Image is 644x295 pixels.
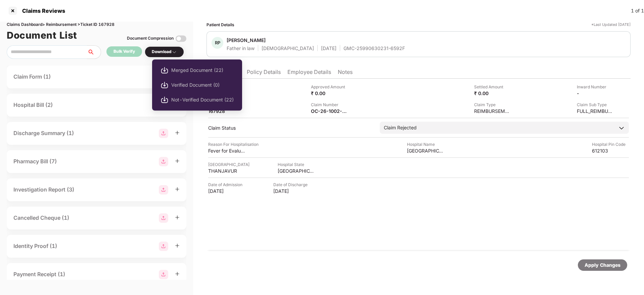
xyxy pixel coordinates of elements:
[159,185,168,195] img: svg+xml;base64,PHN2ZyBpZD0iR3JvdXBfMjg4MTMiIGRhdGEtbmFtZT0iR3JvdXAgMjg4MTMiIHhtbG5zPSJodHRwOi8vd3...
[474,101,511,108] div: Claim Type
[208,168,245,174] div: THANJAVUR
[175,271,180,276] span: plus
[407,147,444,154] div: [GEOGRAPHIC_DATA]
[227,37,266,43] div: [PERSON_NAME]
[577,101,614,108] div: Claim Sub Type
[343,45,405,51] div: GMC-25990630231-6592F
[18,7,65,14] div: Claims Reviews
[176,33,186,44] img: svg+xml;base64,PHN2ZyBpZD0iVG9nZ2xlLTMyeDMyIiB4bWxucz0iaHR0cDovL3d3dy53My5vcmcvMjAwMC9zdmciIHdpZH...
[175,243,180,248] span: plus
[227,45,255,51] div: Father in law
[208,125,373,131] div: Claim Status
[208,161,249,168] div: [GEOGRAPHIC_DATA]
[592,147,629,154] div: 612103
[474,108,511,114] div: REIMBURSEMENT
[159,129,168,138] img: svg+xml;base64,PHN2ZyBpZD0iR3JvdXBfMjg4MTMiIGRhdGEtbmFtZT0iR3JvdXAgMjg4MTMiIHhtbG5zPSJodHRwOi8vd3...
[592,141,629,147] div: Hospital Pin Code
[87,49,101,55] span: search
[407,141,444,147] div: Hospital Name
[474,84,511,90] div: Settled Amount
[160,81,169,89] img: svg+xml;base64,PHN2ZyBpZD0iRG93bmxvYWQtMjB4MjAiIHhtbG5zPSJodHRwOi8vd3d3LnczLm9yZy8yMDAwL3N2ZyIgd2...
[175,215,180,220] span: plus
[287,69,331,78] li: Employee Details
[13,185,74,194] div: Investigation Report (3)
[13,101,53,109] div: Hospital Bill (2)
[152,49,177,55] div: Download
[208,141,259,147] div: Reason For Hospitalisation
[159,270,168,279] img: svg+xml;base64,PHN2ZyBpZD0iR3JvdXBfMjg4MTMiIGRhdGEtbmFtZT0iR3JvdXAgMjg4MTMiIHhtbG5zPSJodHRwOi8vd3...
[577,84,614,90] div: Inward Number
[175,130,180,135] span: plus
[247,69,281,78] li: Policy Details
[175,159,180,163] span: plus
[159,157,168,166] img: svg+xml;base64,PHN2ZyBpZD0iR3JvdXBfMjg4MTMiIGRhdGEtbmFtZT0iR3JvdXAgMjg4MTMiIHhtbG5zPSJodHRwOi8vd3...
[13,73,51,81] div: Claim Form (1)
[474,90,511,96] div: ₹ 0.00
[13,242,57,250] div: Identity Proof (1)
[577,108,614,114] div: FULL_REIMBURSEMENT
[113,48,135,55] div: Bulk Verify
[338,69,353,78] li: Notes
[160,66,169,74] img: svg+xml;base64,PHN2ZyBpZD0iRG93bmxvYWQtMjB4MjAiIHhtbG5zPSJodHRwOi8vd3d3LnczLm9yZy8yMDAwL3N2ZyIgd2...
[208,188,245,194] div: [DATE]
[311,90,348,96] div: ₹ 0.00
[87,45,101,59] button: search
[631,7,644,14] div: 1 of 1
[13,157,57,166] div: Pharmacy Bill (7)
[278,168,315,174] div: [GEOGRAPHIC_DATA]
[127,35,174,42] div: Document Compression
[577,90,614,96] div: -
[585,261,620,269] div: Apply Changes
[175,187,180,192] span: plus
[311,108,348,114] div: OC-26-1002-8403-00406724
[311,101,348,108] div: Claim Number
[13,214,69,222] div: Cancelled Cheque (1)
[171,67,234,74] span: Merged Document (22)
[262,45,314,51] div: [DEMOGRAPHIC_DATA]
[160,96,169,104] img: svg+xml;base64,PHN2ZyBpZD0iRG93bmxvYWQtMjB4MjAiIHhtbG5zPSJodHRwOi8vd3d3LnczLm9yZy8yMDAwL3N2ZyIgd2...
[278,161,315,168] div: Hospital State
[7,22,186,28] div: Claims Dashboard > Reimbursement > Ticket ID 167928
[172,49,177,55] img: svg+xml;base64,PHN2ZyBpZD0iRHJvcGRvd24tMzJ4MzIiIHhtbG5zPSJodHRwOi8vd3d3LnczLm9yZy8yMDAwL3N2ZyIgd2...
[7,28,77,43] h1: Document List
[208,181,245,188] div: Date of Admission
[212,37,223,49] div: RP
[384,124,417,131] div: Claim Rejected
[13,270,65,279] div: Payment Receipt (1)
[591,22,631,28] div: *Last Updated [DATE]
[206,22,234,28] div: Patient Details
[159,213,168,223] img: svg+xml;base64,PHN2ZyBpZD0iR3JvdXBfMjg4MTMiIGRhdGEtbmFtZT0iR3JvdXAgMjg4MTMiIHhtbG5zPSJodHRwOi8vd3...
[159,242,168,251] img: svg+xml;base64,PHN2ZyBpZD0iR3JvdXBfMjg4MTMiIGRhdGEtbmFtZT0iR3JvdXAgMjg4MTMiIHhtbG5zPSJodHRwOi8vd3...
[171,96,234,103] span: Not-Verified Document (22)
[273,181,310,188] div: Date of Discharge
[618,125,625,131] img: downArrowIcon
[171,81,234,89] span: Verified Document (0)
[321,45,336,51] div: [DATE]
[273,188,310,194] div: [DATE]
[13,129,74,137] div: Discharge Summary (1)
[208,147,245,154] div: Fever for Evaluvation/T2DM/HTN/COPD
[311,84,348,90] div: Approved Amount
